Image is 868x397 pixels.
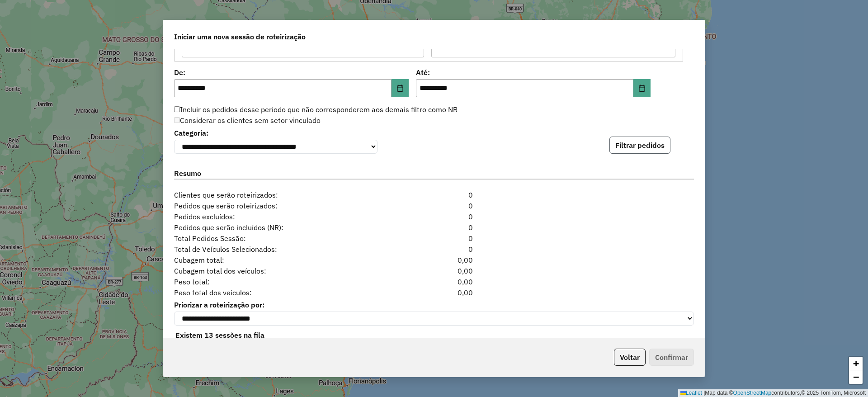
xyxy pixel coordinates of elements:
a: OpenStreetMap [733,390,772,396]
span: Pedidos que serão incluídos (NR): [169,222,390,233]
span: Pedidos excluídos: [169,211,390,222]
div: 0,00 [390,255,478,265]
span: Total de Veículos Selecionados: [169,244,390,255]
a: Zoom in [849,357,863,370]
span: Pedidos que serão roteirizados: [169,200,390,211]
label: Priorizar a roteirização por: [174,299,694,310]
input: Considerar os clientes sem setor vinculado [174,117,180,123]
label: Considerar os clientes sem setor vinculado [174,115,321,126]
span: Cubagem total dos veículos: [169,265,390,276]
div: 0 [390,222,478,233]
div: 0,00 [390,265,478,276]
button: Voltar [614,349,646,366]
div: 0 [390,189,478,200]
span: | [703,390,705,396]
label: Categoria: [174,128,377,138]
span: Cubagem total: [169,255,390,265]
button: Filtrar pedidos [609,137,670,154]
button: Choose Date [392,79,409,97]
span: Peso total: [169,276,390,287]
div: 0,00 [390,276,478,287]
span: Peso total dos veículos: [169,287,390,298]
span: Total Pedidos Sessão: [169,233,390,244]
div: 0 [390,211,478,222]
div: 0,00 [390,287,478,298]
label: Até: [416,67,651,78]
input: Incluir os pedidos desse período que não corresponderem aos demais filtro como NR [174,106,180,112]
div: Map data © contributors,© 2025 TomTom, Microsoft [678,389,868,397]
span: − [853,371,859,383]
div: 0 [390,244,478,255]
span: Iniciar uma nova sessão de roteirização [174,31,306,42]
div: 0 [390,233,478,244]
span: + [853,358,859,369]
a: Zoom out [849,370,863,384]
strong: Existem 13 sessões na fila [175,331,264,340]
label: De: [174,67,409,78]
div: 0 [390,200,478,211]
label: Incluir os pedidos desse período que não corresponderem aos demais filtro como NR [174,104,458,115]
button: Choose Date [633,79,651,97]
label: Resumo [174,168,694,180]
a: Leaflet [680,390,702,396]
span: Clientes que serão roteirizados: [169,189,390,200]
